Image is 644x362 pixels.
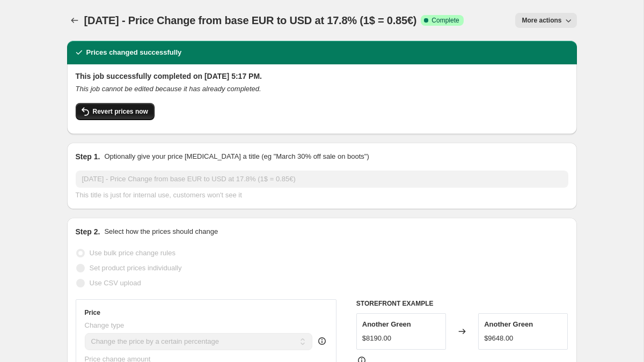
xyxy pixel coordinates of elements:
[431,16,459,25] span: Complete
[76,85,261,93] i: This job cannot be edited because it has already completed.
[90,279,141,287] span: Use CSV upload
[76,151,100,162] h2: Step 1.
[317,336,327,346] div: help
[85,321,125,329] span: Change type
[356,299,568,308] h6: STOREFRONT EXAMPLE
[90,249,175,257] span: Use bulk price change rules
[362,320,411,328] span: Another Green
[76,191,242,199] span: This title is just for internal use, customers won't see it
[484,320,533,328] span: Another Green
[76,226,100,237] h2: Step 2.
[76,71,568,82] h2: This job successfully completed on [DATE] 5:17 PM.
[86,47,182,58] h2: Prices changed successfully
[515,13,576,28] button: More actions
[67,13,82,28] button: Price change jobs
[93,107,148,116] span: Revert prices now
[104,226,218,237] p: Select how the prices should change
[104,151,369,162] p: Optionally give your price [MEDICAL_DATA] a title (eg "March 30% off sale on boots")
[484,333,513,344] div: $9648.00
[84,14,417,26] span: [DATE] - Price Change from base EUR to USD at 17.8% (1$ = 0.85€)
[85,308,100,317] h3: Price
[76,103,155,120] button: Revert prices now
[362,333,391,344] div: $8190.00
[522,16,561,25] span: More actions
[90,264,182,272] span: Set product prices individually
[76,171,568,188] input: 30% off holiday sale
